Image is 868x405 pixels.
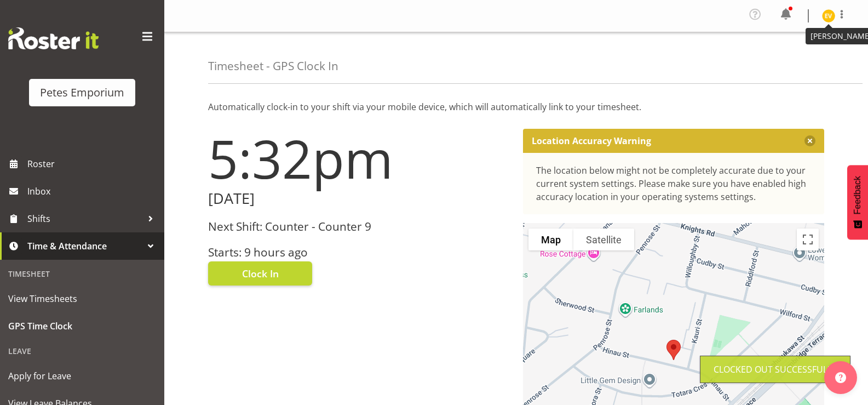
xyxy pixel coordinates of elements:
[532,135,651,146] p: Location Accuracy Warning
[208,261,312,286] button: Clock In
[208,129,510,188] h1: 5:32pm
[573,229,634,250] button: Show satellite imagery
[536,164,812,203] div: The location below might not be completely accurate due to your current system settings. Please m...
[3,263,162,285] div: Timesheet
[714,363,837,376] div: Clocked out Successfully
[8,27,99,49] img: Rosterit website logo
[528,229,573,250] button: Show street map
[8,290,156,307] span: View Timesheets
[3,285,162,312] a: View Timesheets
[3,362,162,390] a: Apply for Leave
[27,238,142,254] span: Time & Attendance
[804,135,815,146] button: Close message
[27,156,159,172] span: Roster
[797,229,819,250] button: Toggle fullscreen view
[208,246,510,259] h3: Starts: 9 hours ago
[8,368,156,384] span: Apply for Leave
[208,190,510,207] h2: [DATE]
[208,100,824,113] p: Automatically clock-in to your shift via your mobile device, which will automatically link to you...
[27,183,159,199] span: Inbox
[853,176,863,214] span: Feedback
[208,220,510,233] h3: Next Shift: Counter - Counter 9
[847,165,868,239] button: Feedback - Show survey
[835,372,846,383] img: help-xxl-2.png
[822,9,835,22] img: eva-vailini10223.jpg
[40,84,124,101] div: Petes Emporium
[3,340,162,362] div: Leave
[3,312,162,340] a: GPS Time Clock
[208,60,338,72] h4: Timesheet - GPS Clock In
[242,266,279,281] span: Clock In
[8,318,156,334] span: GPS Time Clock
[27,210,142,227] span: Shifts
